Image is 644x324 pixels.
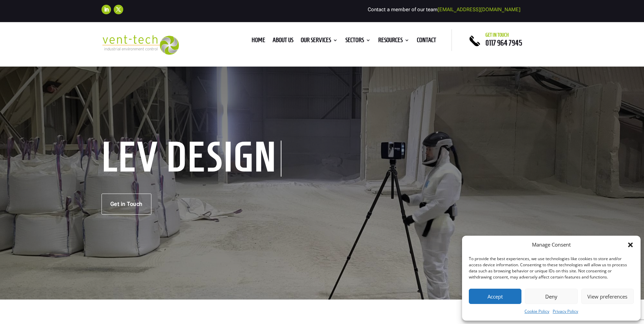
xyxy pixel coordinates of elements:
span: Get in touch [485,32,509,38]
a: Sectors [345,38,371,45]
a: Privacy Policy [553,307,578,316]
a: Follow on LinkedIn [102,5,111,14]
div: Close dialog [627,241,634,248]
a: Our Services [301,38,338,45]
button: View preferences [581,289,634,304]
a: Cookie Policy [525,307,549,316]
button: Deny [525,289,577,304]
a: Get in Touch [102,194,151,215]
a: Contact [417,38,436,45]
a: About us [273,38,293,45]
a: Follow on X [114,5,123,14]
span: Contact a member of our team [368,6,520,13]
a: [EMAIL_ADDRESS][DOMAIN_NAME] [438,6,520,13]
button: Accept [469,289,521,304]
img: 2023-09-27T08_35_16.549ZVENT-TECH---Clear-background [102,35,179,55]
a: Resources [378,38,409,45]
a: 0117 964 7945 [485,39,522,47]
h1: LEV Design [102,141,281,177]
div: Manage Consent [532,241,571,249]
div: To provide the best experiences, we use technologies like cookies to store and/or access device i... [469,256,633,280]
a: Home [252,38,265,45]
